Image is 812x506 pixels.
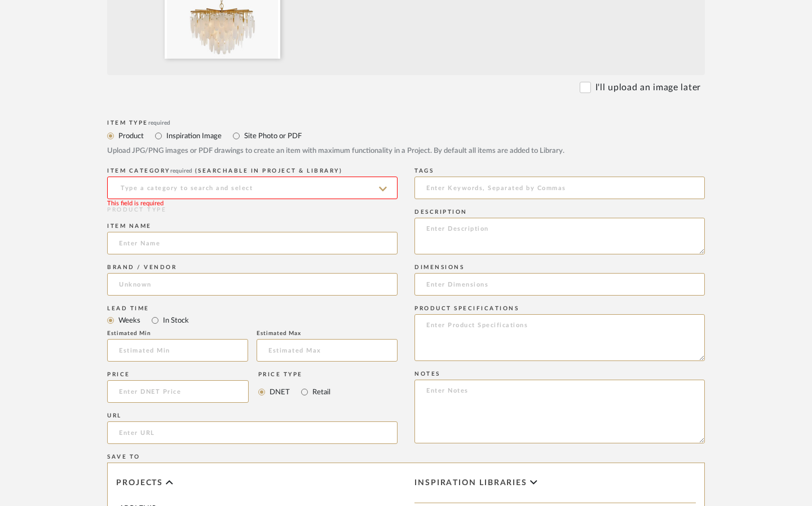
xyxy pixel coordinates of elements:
[107,339,248,362] input: Estimated Min
[107,264,398,271] div: Brand / Vendor
[414,273,705,296] input: Enter Dimensions
[165,130,222,142] label: Inspiration Image
[258,380,330,403] mat-radio-group: Select price type
[116,478,163,488] span: Projects
[107,313,398,327] mat-radio-group: Select item type
[414,209,705,215] div: Description
[107,380,249,403] input: Enter DNET Price
[268,386,290,398] label: DNET
[107,330,248,337] div: Estimated Min
[595,81,701,94] label: I'll upload an image later
[107,120,705,126] div: Item Type
[107,232,398,254] input: Enter Name
[162,314,189,327] label: In Stock
[107,129,705,143] mat-radio-group: Select item type
[414,371,705,377] div: Notes
[107,273,398,296] input: Unknown
[195,168,343,174] span: (Searchable in Project & Library)
[107,168,398,174] div: ITEM CATEGORY
[107,206,398,214] div: PRODUCT TYPE
[414,305,705,312] div: Product Specifications
[414,264,705,271] div: Dimensions
[257,339,398,362] input: Estimated Max
[117,130,144,142] label: Product
[257,330,398,337] div: Estimated Max
[243,130,302,142] label: Site Photo or PDF
[107,223,398,230] div: Item name
[170,168,192,174] span: required
[107,421,398,444] input: Enter URL
[107,146,705,157] div: Upload JPG/PNG images or PDF drawings to create an item with maximum functionality in a Project. ...
[107,305,398,312] div: Lead Time
[148,120,170,126] span: required
[107,371,249,378] div: Price
[107,199,164,209] div: This field is required
[311,386,330,398] label: Retail
[414,168,705,174] div: Tags
[414,177,705,199] input: Enter Keywords, Separated by Commas
[107,412,398,419] div: URL
[107,177,398,199] input: Type a category to search and select
[258,371,330,378] div: Price Type
[414,478,527,488] span: Inspiration libraries
[117,314,140,327] label: Weeks
[107,454,705,460] div: Save To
